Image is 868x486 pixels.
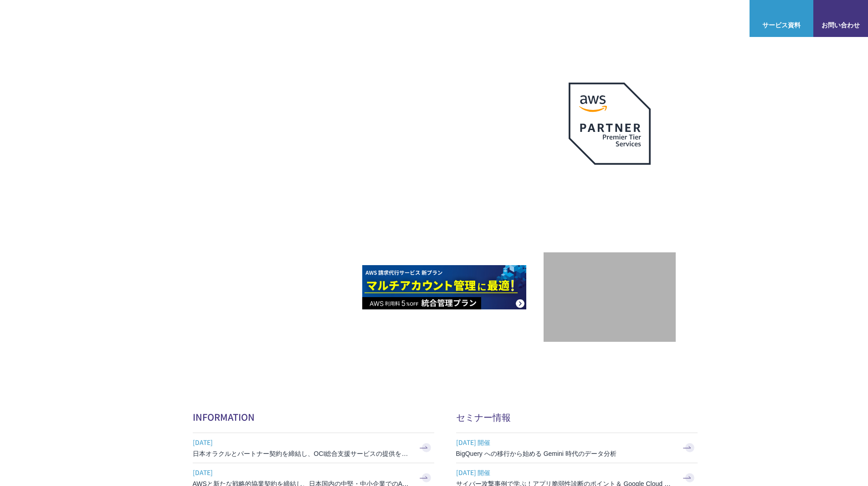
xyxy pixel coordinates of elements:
h3: BigQuery への移行から始める Gemini 時代のデータ分析 [456,449,675,458]
a: 導入事例 [618,14,644,23]
img: AWSプレミアティアサービスパートナー [569,83,651,165]
a: ログイン [715,14,740,23]
p: ナレッジ [662,14,697,23]
img: AWS請求代行サービス 統合管理プラン [362,265,526,309]
p: 最上位プレミアティア サービスパートナー [558,176,662,211]
h1: AWS ジャーニーの 成功を実現 [193,150,544,238]
h3: 日本オラクルとパートナー契約を締結し、OCI総合支援サービスの提供を開始 [193,449,411,458]
span: [DATE] 開催 [456,435,675,449]
a: [DATE] 開催 BigQuery への移行から始める Gemini 時代のデータ分析 [456,433,698,463]
p: AWSの導入からコスト削減、 構成・運用の最適化からデータ活用まで 規模や業種業態を問わない マネージドサービスで [193,101,544,141]
p: 業種別ソリューション [527,14,600,23]
a: AWS総合支援サービス C-Chorus NHN テコラスAWS総合支援サービス [14,7,171,29]
span: [DATE] [193,465,411,479]
h2: INFORMATION [193,410,434,423]
img: 契約件数 [562,266,657,333]
em: AWS [599,176,620,189]
span: [DATE] 開催 [456,465,675,479]
img: AWS総合支援サービス C-Chorus サービス資料 [774,7,789,18]
span: [DATE] [193,435,411,449]
p: サービス [474,14,509,23]
h2: セミナー情報 [456,410,698,423]
a: [DATE] 日本オラクルとパートナー契約を締結し、OCI総合支援サービスの提供を開始 [193,433,434,463]
span: お問い合わせ [813,20,868,30]
p: 強み [434,14,456,23]
span: サービス資料 [750,20,813,30]
img: お問い合わせ [833,7,848,18]
span: NHN テコラス AWS総合支援サービス [105,9,171,28]
img: AWSとの戦略的協業契約 締結 [193,265,357,309]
